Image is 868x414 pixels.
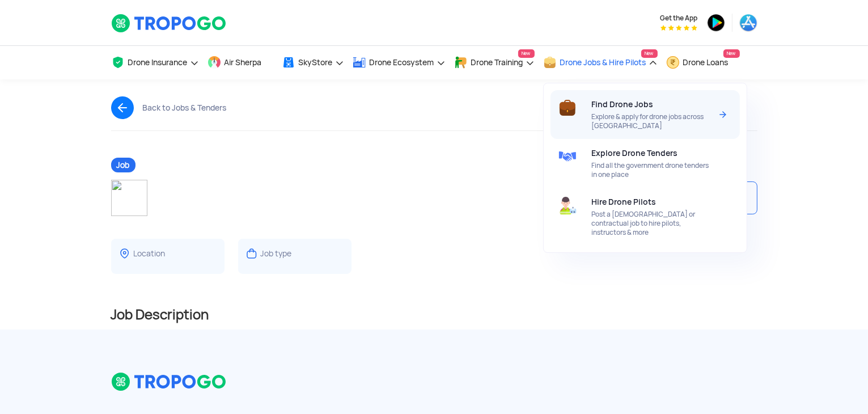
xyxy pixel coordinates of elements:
[723,49,740,58] span: New
[111,158,136,172] span: Job
[707,14,725,32] img: ic_playstore.png
[370,58,434,67] span: Drone Ecosystem
[660,14,698,23] span: Get the App
[716,108,730,121] img: Arrow
[111,372,227,391] img: logo
[128,58,188,67] span: Drone Insurance
[282,46,344,79] a: SkyStore
[551,139,740,188] a: Explore Drone TendersFind all the government drone tenders in one place
[666,46,740,79] a: Drone LoansNew
[454,46,535,79] a: Drone TrainingNew
[111,14,227,33] img: TropoGo Logo
[592,112,712,130] span: Explore & apply for drone jobs across [GEOGRAPHIC_DATA]
[592,197,657,206] span: Hire Drone Pilots
[641,49,658,58] span: New
[143,103,227,112] div: Back to Jobs & Tenders
[551,90,740,139] a: Find Drone JobsExplore & apply for drone jobs across [GEOGRAPHIC_DATA]Arrow
[558,196,577,214] img: ic_uav_pilot.svg
[560,58,646,67] span: Drone Jobs & Hire Pilots
[208,46,273,79] a: Air Sherpa
[592,161,712,179] span: Find all the government drone tenders in one place
[471,58,523,67] span: Drone Training
[353,46,446,79] a: Drone Ecosystem
[299,58,333,67] span: SkyStore
[592,210,712,237] span: Post a [DEMOGRAPHIC_DATA] or contractual job to hire pilots, instructors & more
[683,58,729,67] span: Drone Loans
[245,247,259,260] img: ic_jobtype.svg
[261,248,292,259] div: Job type
[592,149,678,158] span: Explore Drone Tenders
[739,14,757,32] img: ic_appstore.png
[592,100,654,109] span: Find Drone Jobs
[118,247,132,260] img: ic_locationdetail.svg
[558,99,577,117] img: ic_briefcase1.svg
[551,188,740,246] a: Hire Drone PilotsPost a [DEMOGRAPHIC_DATA] or contractual job to hire pilots, instructors & more
[660,25,697,31] img: App Raking
[134,248,166,259] div: Location
[518,49,535,58] span: New
[111,46,199,79] a: Drone Insurance
[543,46,658,79] a: Drone Jobs & Hire PilotsNew
[225,58,262,67] span: Air Sherpa
[558,147,577,166] img: ic_tenders.svg
[111,306,757,324] h2: Job Description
